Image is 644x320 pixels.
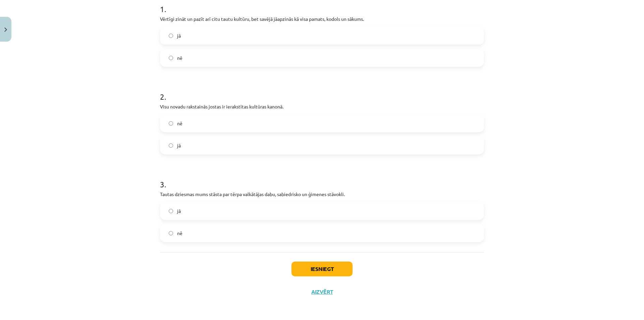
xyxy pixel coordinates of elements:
[169,143,173,148] input: jā
[169,209,173,213] input: jā
[177,142,181,149] span: jā
[169,231,173,235] input: nē
[169,34,173,38] input: jā
[177,54,182,61] span: nē
[169,56,173,60] input: nē
[177,120,182,127] span: nē
[309,288,335,295] button: Aizvērt
[169,121,173,126] input: nē
[177,32,181,39] span: jā
[160,191,484,198] p: Tautas dziesmas mums stāsta par tērpa valkātājas dabu, sabiedrisko un ģimenes stāvokli.
[160,103,484,110] p: Visu novadu rakstainās jostas ir ierakstītas kultūras kanonā.
[160,80,484,101] h1: 2 .
[160,15,484,22] p: Vērtīgi zināt un pazīt arī citu tautu kultūru, bet savējā jāapzinās kā visa pamats, kodols un sāk...
[160,168,484,189] h1: 3 .
[177,230,182,237] span: nē
[291,262,353,276] button: Iesniegt
[177,208,181,215] span: jā
[4,28,7,32] img: icon-close-lesson-0947bae3869378f0d4975bcd49f059093ad1ed9edebbc8119c70593378902aed.svg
